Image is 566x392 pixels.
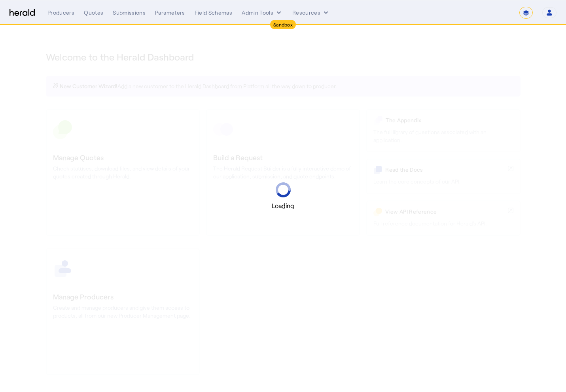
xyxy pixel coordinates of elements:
div: Quotes [84,9,103,17]
div: Field Schemas [195,9,233,17]
div: Parameters [155,9,185,17]
div: Sandbox [270,20,296,29]
button: internal dropdown menu [242,9,283,17]
div: Producers [47,9,74,17]
button: Resources dropdown menu [292,9,330,17]
div: Submissions [113,9,146,17]
img: Herald Logo [9,9,35,17]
